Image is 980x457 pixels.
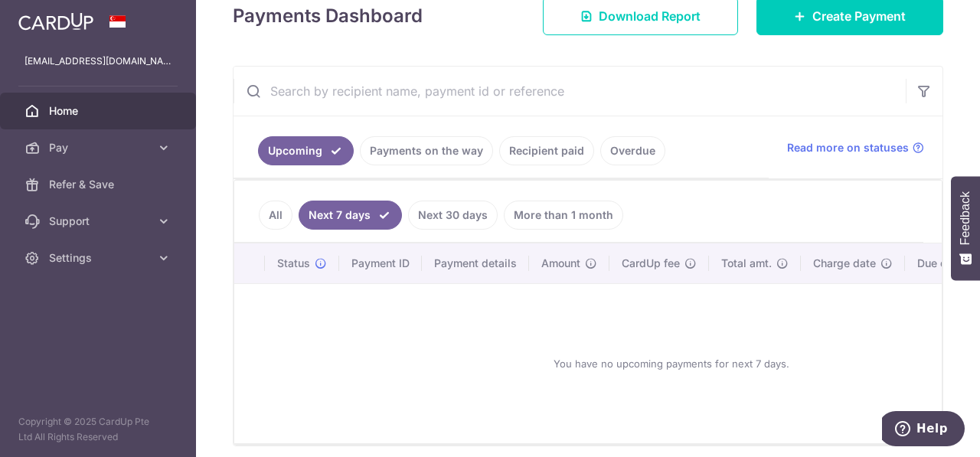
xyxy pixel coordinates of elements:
button: Feedback - Show survey [951,176,980,280]
a: Recipient paid [499,136,594,165]
span: Download Report [599,7,701,25]
span: Feedback [959,191,972,245]
span: Charge date [813,256,876,271]
span: Pay [49,140,150,155]
span: Amount [541,256,580,271]
a: Next 30 days [408,201,498,230]
iframe: Opens a widget where you can find more information [882,411,965,449]
a: More than 1 month [504,201,623,230]
a: Upcoming [258,136,354,165]
a: Next 7 days [299,201,402,230]
span: Read more on statuses [787,140,909,155]
th: Payment ID [339,243,422,283]
input: Search by recipient name, payment id or reference [234,67,906,116]
span: Total amt. [721,256,772,271]
h4: Payments Dashboard [233,2,423,30]
span: Status [277,256,310,271]
span: Support [49,214,150,229]
a: Overdue [600,136,665,165]
a: Read more on statuses [787,140,924,155]
span: Home [49,103,150,119]
p: [EMAIL_ADDRESS][DOMAIN_NAME] [24,54,171,69]
a: All [259,201,292,230]
span: Create Payment [812,7,906,25]
th: Payment details [422,243,529,283]
img: CardUp [18,12,93,31]
span: Due date [917,256,963,271]
span: CardUp fee [622,256,680,271]
span: Settings [49,250,150,266]
a: Payments on the way [360,136,493,165]
span: Refer & Save [49,177,150,192]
